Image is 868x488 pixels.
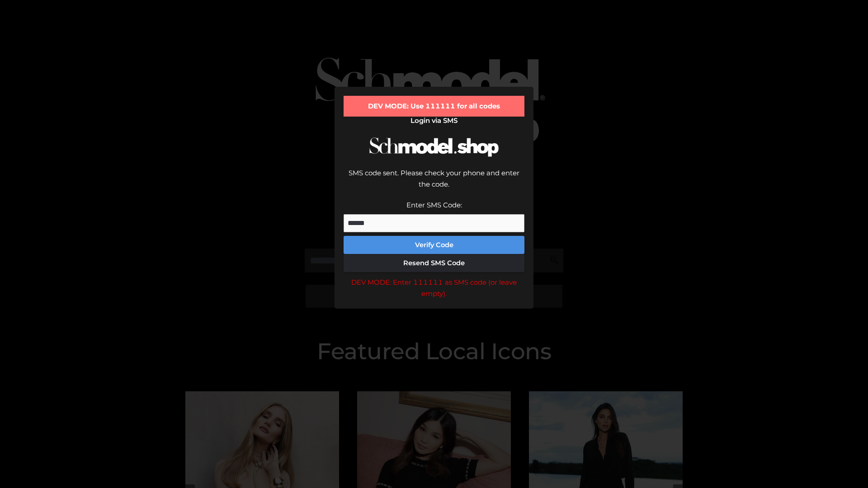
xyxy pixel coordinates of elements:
div: DEV MODE: Enter 111111 as SMS code (or leave empty). [344,277,524,300]
div: SMS code sent. Please check your phone and enter the code. [344,167,524,199]
h2: Login via SMS [344,117,524,125]
label: Enter SMS Code: [406,201,462,209]
button: Verify Code [344,236,524,254]
img: Schmodel Logo [366,129,502,165]
button: Resend SMS Code [344,254,524,272]
div: DEV MODE: Use 111111 for all codes [344,96,524,117]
